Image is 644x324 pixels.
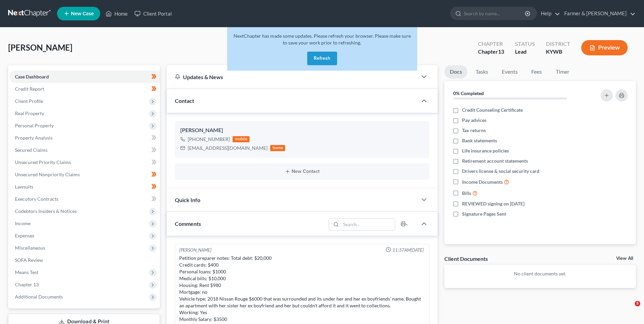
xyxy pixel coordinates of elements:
[15,208,77,214] span: Codebtors Insiders & Notices
[621,301,637,317] iframe: Intercom live chat
[10,71,160,83] a: Case Dashboard
[515,48,535,56] div: Lead
[478,48,504,56] div: Chapter
[175,197,200,203] span: Quick Info
[550,65,575,78] a: Timer
[10,181,160,193] a: Lawsuits
[180,169,424,174] button: New Contact
[15,74,49,79] span: Case Dashboard
[526,65,548,78] a: Fees
[10,168,160,181] a: Unsecured Nonpriority Claims
[15,110,44,116] span: Real Property
[616,256,633,261] a: View All
[15,233,34,238] span: Expenses
[498,48,504,55] span: 13
[8,42,72,52] span: [PERSON_NAME]
[478,40,504,48] div: Chapter
[131,7,175,20] a: Client Portal
[15,147,48,153] span: Secured Claims
[341,219,395,230] input: Search...
[15,257,43,263] span: SOFA Review
[537,7,560,20] a: Help
[561,7,636,20] a: Farmer & [PERSON_NAME]
[462,200,525,207] span: REVIEWED signing on [DATE]
[462,137,497,144] span: Bank statements
[496,65,523,78] a: Events
[546,40,570,48] div: District
[10,83,160,95] a: Credit Report
[15,282,39,287] span: Chapter 13
[470,65,494,78] a: Tasks
[444,65,467,78] a: Docs
[635,301,640,306] span: 5
[10,132,160,144] a: Property Analysis
[462,168,539,175] span: Drivers license & social security card
[188,145,268,151] div: [EMAIL_ADDRESS][DOMAIN_NAME]
[15,269,38,275] span: Means Test
[462,158,528,164] span: Retirement account statements
[15,98,43,104] span: Client Profile
[462,117,486,124] span: Pay advices
[462,107,523,113] span: Credit Counseling Certificate
[15,86,44,92] span: Credit Report
[15,196,58,202] span: Executory Contracts
[462,127,486,134] span: Tax returns
[15,172,80,177] span: Unsecured Nonpriority Claims
[233,136,250,142] div: mobile
[10,156,160,168] a: Unsecured Priority Claims
[10,193,160,205] a: Executory Contracts
[462,147,509,154] span: Life insurance policies
[450,270,630,277] p: No client documents yet.
[15,159,71,165] span: Unsecured Priority Claims
[175,220,201,227] span: Comments
[71,11,94,16] span: New Case
[581,40,628,55] button: Preview
[464,7,526,20] input: Search by name...
[102,7,131,20] a: Home
[453,90,484,96] strong: 0% Completed
[15,184,33,190] span: Lawsuits
[515,40,535,48] div: Status
[462,179,503,185] span: Income Documents
[175,97,194,104] span: Contact
[307,52,337,65] button: Refresh
[175,73,409,80] div: Updates & News
[234,33,411,46] span: NextChapter has made some updates. Please refresh your browser. Please make sure to save your wor...
[10,144,160,156] a: Secured Claims
[180,126,424,134] div: [PERSON_NAME]
[15,220,31,226] span: Income
[188,136,230,143] div: [PHONE_NUMBER]
[270,145,285,151] div: home
[10,254,160,266] a: SOFA Review
[462,190,471,197] span: Bills
[15,294,63,300] span: Additional Documents
[15,245,45,251] span: Miscellaneous
[546,48,570,56] div: KYWB
[462,211,506,217] span: Signature Pages Sent
[444,255,488,262] div: Client Documents
[179,247,211,253] div: [PERSON_NAME]
[15,135,53,141] span: Property Analysis
[15,123,54,128] span: Personal Property
[392,247,424,253] span: 11:37AM[DATE]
